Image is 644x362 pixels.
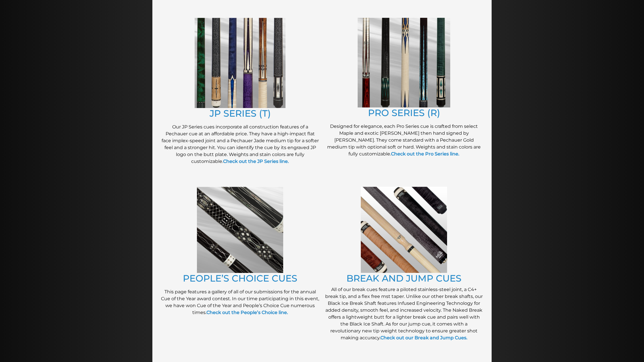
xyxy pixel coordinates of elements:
a: PRO SERIES (R) [368,107,440,118]
a: Check out the People’s Choice line. [206,310,288,315]
p: Our JP Series cues incorporate all construction features of a Pechauer cue at an affordable price... [161,124,319,165]
a: Check out the Pro Series line. [391,151,459,157]
a: BREAK AND JUMP CUES [346,273,461,284]
p: Designed for elegance, each Pro Series cue is crafted from select Maple and exotic [PERSON_NAME] ... [325,123,483,157]
a: Check out the JP Series line. [223,159,289,164]
a: JP SERIES (T) [210,108,271,119]
p: This page features a gallery of all of our submissions for the annual Cue of the Year award conte... [161,288,319,316]
a: PEOPLE’S CHOICE CUES [183,273,297,284]
a: Check out our Break and Jump Cues. [380,335,467,340]
p: All of our break cues feature a piloted stainless-steel joint, a C4+ break tip, and a flex free m... [325,286,483,341]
